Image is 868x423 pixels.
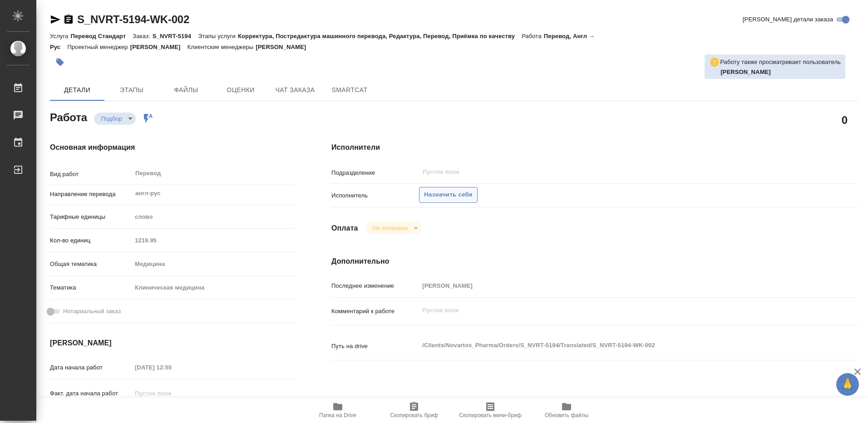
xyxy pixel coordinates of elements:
div: Подбор [94,113,136,125]
p: Путь на drive [331,342,419,351]
div: Клиническая медицина [132,280,295,295]
button: Скопировать ссылку [63,14,74,25]
input: Пустое поле [132,234,295,247]
button: Подбор [99,115,125,123]
p: Услуга [50,33,70,39]
p: [PERSON_NAME] [130,44,187,50]
button: Обновить файлы [528,398,605,423]
p: Заказ: [133,33,152,39]
button: Назначить себя [419,187,477,203]
p: Кол-во единиц [50,236,132,245]
div: Подбор [365,222,421,234]
p: Комментарий к работе [331,307,419,316]
p: Тарифные единицы [50,212,132,221]
p: Проектный менеджер [67,44,130,50]
span: Детали [55,84,99,96]
p: Исполнитель [331,191,419,200]
button: Скопировать мини-бриф [452,398,528,423]
h4: [PERSON_NAME] [50,338,295,349]
span: Файлы [164,84,208,96]
span: Нотариальный заказ [63,307,121,316]
p: Грабко Мария [720,68,841,77]
p: S_NVRT-5194 [153,33,198,39]
h4: Исполнители [331,142,858,153]
p: Этапы услуги [198,33,238,39]
p: Дата начала работ [50,363,132,372]
span: SmartCat [328,84,371,96]
input: Пустое поле [132,361,211,374]
h4: Основная информация [50,142,295,153]
p: Перевод Стандарт [70,33,133,39]
span: Скопировать мини-бриф [459,412,521,418]
p: Работу также просматривает пользователь [720,58,841,67]
button: Папка на Drive [300,398,376,423]
textarea: /Clients/Novartos_Pharma/Orders/S_NVRT-5194/Translated/S_NVRT-5194-WK-002 [419,338,814,353]
p: Факт. дата начала работ [50,389,132,398]
input: Пустое поле [419,279,814,292]
div: слово [132,209,295,225]
div: Медицина [132,256,295,272]
p: Клиентские менеджеры [187,44,256,50]
p: Тематика [50,283,132,292]
input: Пустое поле [422,167,793,177]
span: Оценки [219,84,262,96]
p: Общая тематика [50,260,132,269]
p: [PERSON_NAME] [256,44,313,50]
span: Папка на Drive [319,412,356,418]
span: Скопировать бриф [390,412,438,418]
p: Подразделение [331,168,419,177]
p: Направление перевода [50,190,132,199]
span: Этапы [110,84,153,96]
button: Добавить тэг [50,52,70,72]
h2: Работа [50,108,87,125]
span: Назначить себя [424,190,472,200]
a: S_NVRT-5194-WK-002 [77,13,189,25]
span: [PERSON_NAME] детали заказа [743,15,833,24]
h2: 0 [842,112,848,128]
button: Скопировать бриф [376,398,452,423]
h4: Оплата [331,223,358,234]
button: 🙏 [836,373,859,396]
b: [PERSON_NAME] [720,69,771,75]
input: Пустое поле [132,387,211,400]
span: Чат заказа [273,84,317,96]
p: Вид работ [50,170,132,179]
p: Корректура, Постредактура машинного перевода, Редактура, Перевод, Приёмка по качеству [238,33,522,39]
button: Скопировать ссылку для ЯМессенджера [50,14,61,25]
h4: Дополнительно [331,256,858,267]
p: Последнее изменение [331,281,419,290]
span: 🙏 [840,375,855,394]
p: Работа [522,33,544,39]
span: Обновить файлы [545,412,589,418]
button: Не оплачена [370,224,410,232]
